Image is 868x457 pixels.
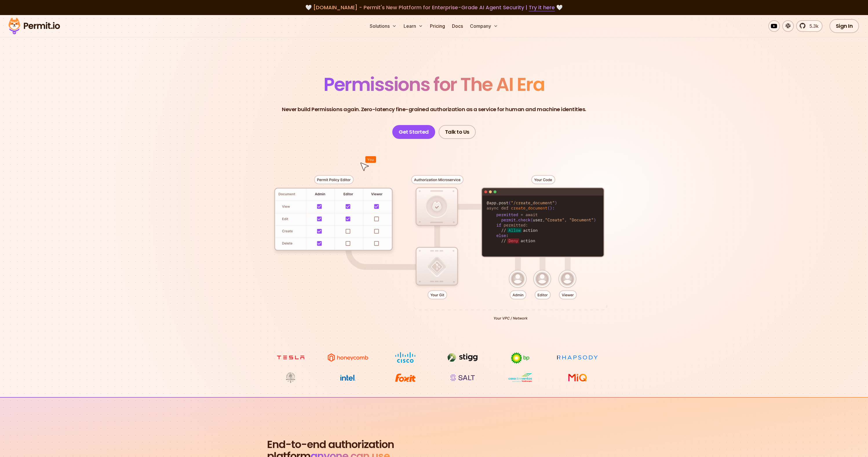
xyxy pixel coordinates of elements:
img: Casa dos Ventos [498,372,542,383]
img: Maricopa County Recorder\'s Office [269,372,312,383]
span: [DOMAIN_NAME] - Permit's New Platform for Enterprise-Grade AI Agent Security | [313,4,555,11]
p: Never build Permissions again. Zero-latency fine-grained authorization as a service for human and... [282,105,586,113]
a: Talk to Us [439,125,476,139]
img: Rhapsody Health [556,352,599,363]
button: Solutions [367,20,399,32]
a: Try it here [529,4,555,11]
img: Permit logo [6,16,63,36]
a: Pricing [428,20,447,32]
img: Intel [326,372,370,383]
img: tesla [269,352,312,363]
img: Stigg [441,352,484,363]
div: 🤍 🤍 [14,3,854,12]
img: Foxit [384,372,427,383]
a: Docs [450,20,465,32]
span: 5.3k [806,23,818,30]
button: Company [468,20,500,32]
img: Honeycomb [326,352,370,363]
span: Permissions for The AI Era [324,71,544,97]
img: MIQ [558,373,597,383]
a: 5.3k [796,20,823,32]
img: salt [441,372,484,383]
span: End-to-end authorization [267,439,394,450]
a: Get Started [392,125,435,139]
button: Learn [401,20,425,32]
img: bp [498,352,542,364]
a: Sign In [829,19,859,33]
img: Cisco [384,352,427,363]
